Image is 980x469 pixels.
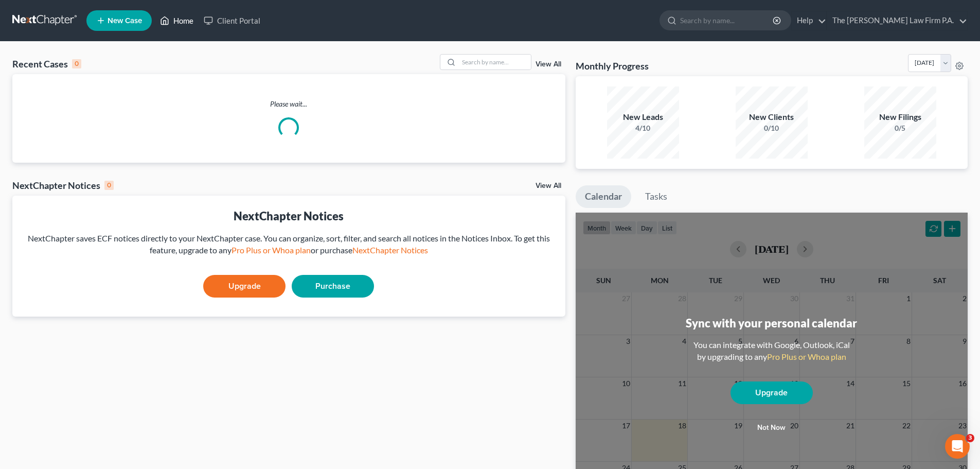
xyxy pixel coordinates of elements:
[536,61,561,68] a: View All
[352,245,428,255] a: NextChapter Notices
[12,99,565,109] p: Please wait...
[680,11,774,30] input: Search by name...
[104,181,114,190] div: 0
[736,123,808,133] div: 0/10
[827,11,967,30] a: The [PERSON_NAME] Law Firm P.A.
[945,434,970,459] iframe: Intercom live chat
[576,60,649,72] h3: Monthly Progress
[607,111,679,123] div: New Leads
[576,185,631,208] a: Calendar
[155,11,199,30] a: Home
[966,434,974,442] span: 3
[12,58,81,70] div: Recent Cases
[730,418,813,438] button: Not now
[636,185,676,208] a: Tasks
[792,11,826,30] a: Help
[292,275,374,298] a: Purchase
[736,111,808,123] div: New Clients
[864,111,936,123] div: New Filings
[199,11,265,30] a: Client Portal
[536,182,561,189] a: View All
[864,123,936,133] div: 0/5
[21,233,557,256] div: NextChapter saves ECF notices directly to your NextChapter case. You can organize, sort, filter, ...
[689,339,854,363] div: You can integrate with Google, Outlook, iCal by upgrading to any
[459,55,531,70] input: Search by name...
[72,59,81,68] div: 0
[767,352,846,361] a: Pro Plus or Whoa plan
[203,275,286,298] a: Upgrade
[686,315,857,331] div: Sync with your personal calendar
[21,208,557,224] div: NextChapter Notices
[12,179,114,192] div: NextChapter Notices
[108,17,142,25] span: New Case
[730,381,813,404] a: Upgrade
[607,123,679,133] div: 4/10
[231,245,311,255] a: Pro Plus or Whoa plan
